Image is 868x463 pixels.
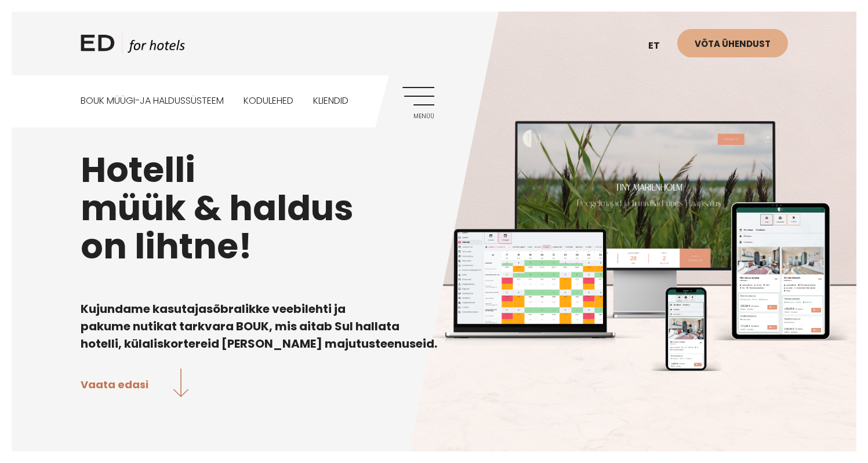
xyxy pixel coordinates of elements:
a: Võta ühendust [677,29,788,57]
a: BOUK MÜÜGI-JA HALDUSSÜSTEEM [81,75,224,127]
a: Menüü [402,87,434,119]
a: Kodulehed [244,75,293,127]
span: Menüü [402,113,434,120]
a: Vaata edasi [81,369,189,399]
h1: Hotelli müük & haldus on lihtne! [81,151,788,265]
a: ED HOTELS [81,32,185,61]
a: Kliendid [313,75,348,127]
b: Kujundame kasutajasõbralikke veebilehti ja pakume nutikat tarkvara BOUK, mis aitab Sul hallata ho... [81,301,437,352]
a: et [642,32,677,60]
